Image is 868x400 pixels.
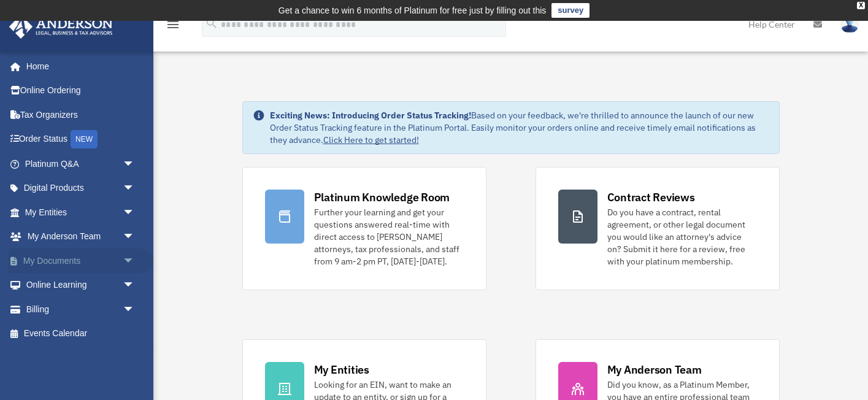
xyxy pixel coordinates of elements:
a: Billingarrow_drop_down [9,297,153,321]
div: Get a chance to win 6 months of Platinum for free just by filling out this [278,3,547,18]
div: Platinum Knowledge Room [314,190,450,205]
span: arrow_drop_down [123,152,147,177]
a: My Documentsarrow_drop_down [9,248,153,273]
a: Events Calendar [9,321,153,346]
div: Do you have a contract, rental agreement, or other legal document you would like an attorney's ad... [607,206,757,267]
a: Order StatusNEW [9,127,153,152]
a: Tax Organizers [9,102,153,127]
a: My Entitiesarrow_drop_down [9,200,153,225]
div: Based on your feedback, we're thrilled to announce the launch of our new Order Status Tracking fe... [270,109,769,146]
span: arrow_drop_down [123,248,147,274]
a: Click Here to get started! [323,134,419,145]
span: arrow_drop_down [123,225,147,250]
div: My Entities [314,362,369,377]
div: Further your learning and get your questions answered real-time with direct access to [PERSON_NAM... [314,206,464,267]
a: survey [551,3,590,18]
a: My Anderson Teamarrow_drop_down [9,225,153,249]
img: Anderson Advisors Platinum Portal [6,15,117,39]
span: arrow_drop_down [123,200,147,225]
span: arrow_drop_down [123,176,147,201]
span: arrow_drop_down [123,297,147,322]
a: Contract Reviews Do you have a contract, rental agreement, or other legal document you would like... [536,167,780,290]
div: Contract Reviews [607,190,695,205]
a: Digital Productsarrow_drop_down [9,176,153,201]
a: Online Ordering [9,79,153,103]
a: menu [166,21,180,32]
a: Online Learningarrow_drop_down [9,273,153,298]
i: search [205,17,218,30]
div: close [857,2,865,9]
a: Platinum Q&Aarrow_drop_down [9,152,153,176]
i: menu [166,17,180,32]
strong: Exciting News: Introducing Order Status Tracking! [270,110,471,121]
span: arrow_drop_down [123,273,147,298]
div: NEW [71,130,98,148]
div: My Anderson Team [607,362,702,377]
a: Platinum Knowledge Room Further your learning and get your questions answered real-time with dire... [242,167,486,290]
img: User Pic [840,15,859,33]
a: Home [9,54,147,79]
